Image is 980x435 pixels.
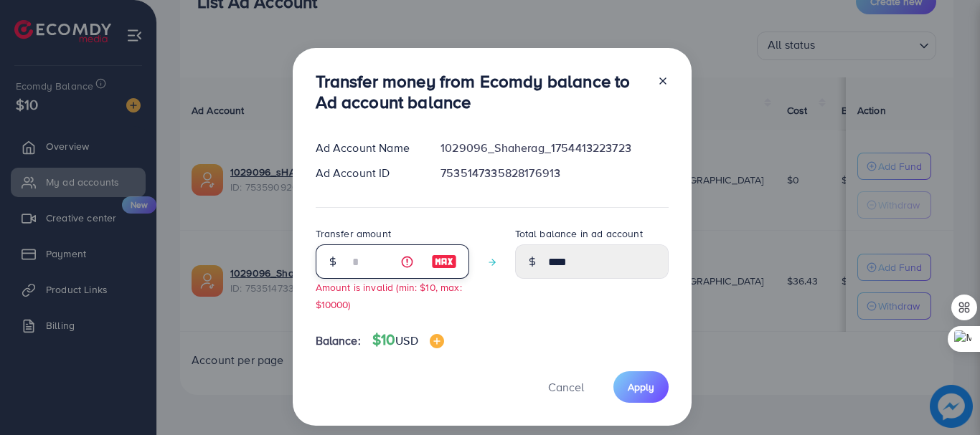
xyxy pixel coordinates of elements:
[628,380,654,394] span: Apply
[515,226,643,241] label: Total balance in ad account
[316,333,361,349] span: Balance:
[429,165,679,181] div: 7535147335828176913
[429,140,679,156] div: 1029096_Shaherag_1754413223723
[304,165,430,181] div: Ad Account ID
[430,334,444,348] img: image
[548,379,584,395] span: Cancel
[372,331,444,349] h4: $10
[530,371,602,402] button: Cancel
[613,371,669,402] button: Apply
[431,253,457,270] img: image
[316,280,462,310] small: Amount is invalid (min: $10, max: $10000)
[395,333,418,348] span: USD
[316,226,391,241] label: Transfer amount
[316,71,646,113] h3: Transfer money from Ecomdy balance to Ad account balance
[304,140,430,156] div: Ad Account Name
